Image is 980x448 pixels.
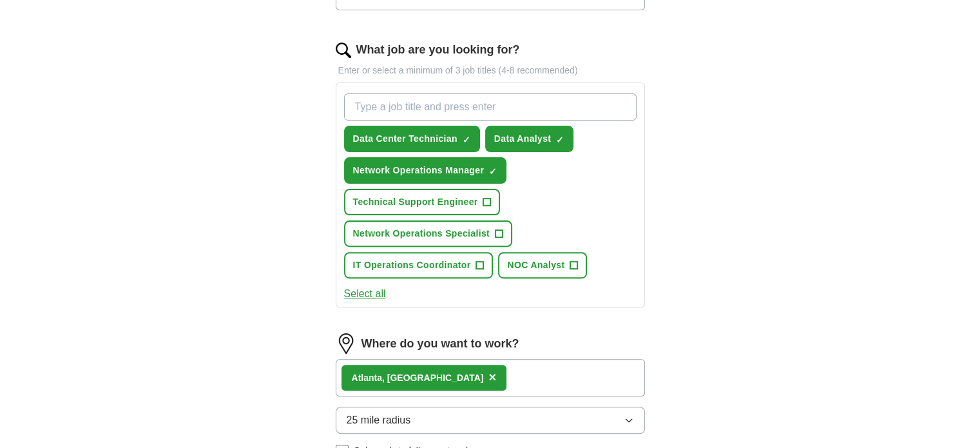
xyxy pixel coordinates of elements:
[336,64,645,77] p: Enter or select a minimum of 3 job titles (4-8 recommended)
[344,189,501,215] button: Technical Support Engineer
[344,93,637,121] input: Type a job title and press enter
[352,373,369,383] strong: Atla
[485,126,574,152] button: Data Analyst✓
[344,157,507,184] button: Network Operations Manager✓
[489,166,497,177] span: ✓
[556,135,564,145] span: ✓
[344,252,494,278] button: IT Operations Coordinator
[344,220,512,247] button: Network Operations Specialist
[494,132,552,146] span: Data Analyst
[463,135,470,145] span: ✓
[336,407,645,434] button: 25 mile radius
[353,164,485,177] span: Network Operations Manager
[353,132,457,146] span: Data Center Technician
[353,195,478,209] span: Technical Support Engineer
[361,335,519,353] label: Where do you want to work?
[352,371,484,385] div: nta, [GEOGRAPHIC_DATA]
[347,413,411,428] span: 25 mile radius
[488,368,496,387] button: ×
[507,258,564,272] span: NOC Analyst
[356,41,520,59] label: What job are you looking for?
[344,126,480,152] button: Data Center Technician✓
[353,258,471,272] span: IT Operations Coordinator
[336,43,351,58] img: search.png
[344,286,386,302] button: Select all
[336,333,356,354] img: location.png
[353,227,490,240] span: Network Operations Specialist
[488,370,496,384] span: ×
[498,252,587,278] button: NOC Analyst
